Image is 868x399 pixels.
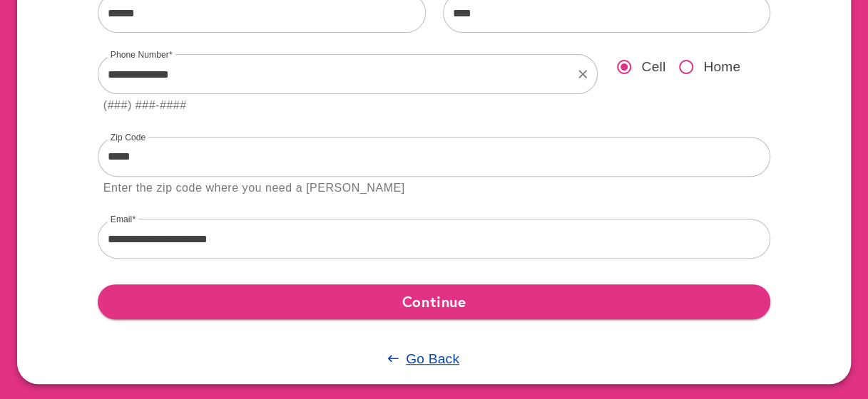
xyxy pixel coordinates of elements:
[406,351,459,366] u: Go Back
[103,96,187,115] div: (###) ###-####
[641,57,665,78] span: Cell
[103,179,405,198] div: Enter the zip code where you need a [PERSON_NAME]
[98,284,771,318] button: Continue
[703,57,740,78] span: Home
[109,289,760,314] span: Continue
